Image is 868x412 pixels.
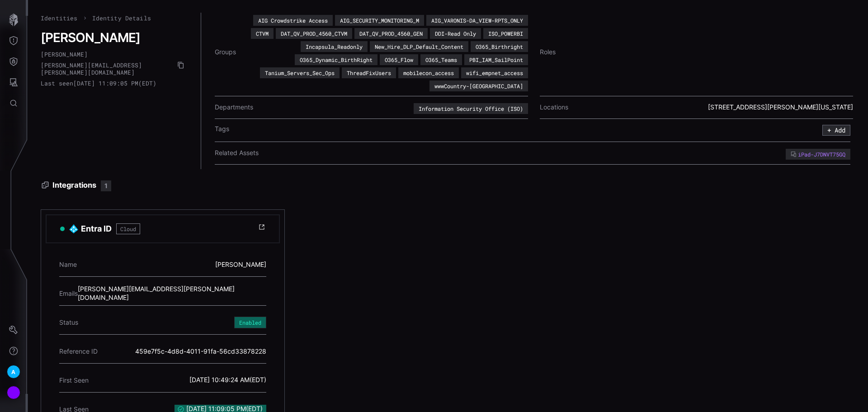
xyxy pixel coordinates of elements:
[300,57,373,62] div: O365_Dynamic_BirthRight
[375,44,463,49] div: New_Hire_DLP_Default_Content
[786,149,850,160] a: iPad-J7DNVT75GQ
[215,149,259,157] label: Related Assets
[101,180,111,191] div: 1
[822,125,850,136] button: + Add
[435,31,476,36] div: DDI-Read Only
[59,260,77,269] span: Name
[92,14,151,22] span: Identity Details
[540,103,568,111] label: Locations
[41,80,156,87] div: Last seen [DATE] 11:09:05 PM ( EDT )
[78,285,266,301] div: [PERSON_NAME][EMAIL_ADDRESS][PERSON_NAME][DOMAIN_NAME]
[41,13,151,24] nav: breadcrumb
[239,320,261,325] span: Enabled
[41,51,88,58] div: [PERSON_NAME]
[425,57,457,62] div: O365_Teams
[256,31,269,36] div: CTVM
[385,57,413,62] div: O365_Flow
[59,376,89,384] span: First Seen
[306,44,363,49] div: Incapsula_Readonly
[403,70,454,76] div: mobilecon_access
[347,70,391,76] div: ThreadFixUsers
[189,376,266,384] span: ( EDT )
[41,30,188,45] h2: [PERSON_NAME]
[419,106,523,111] div: Information Security Office (ISO)
[59,289,78,298] span: Emails
[791,152,845,157] div: iPad-J7DNVT75GQ
[434,83,523,89] div: wwwCountry-[GEOGRAPHIC_DATA]
[431,18,523,23] div: AIG_VARONIS-DA_VIEW-RPTS_ONLY
[59,318,78,327] span: Status
[41,14,78,22] a: Identities
[41,180,868,191] h3: Integrations
[11,367,15,377] span: A
[215,260,266,269] div: [PERSON_NAME]
[258,18,328,23] div: AIG Crowdstrike Access
[281,31,347,36] div: DAT_QV_PROD_4560_CTVM
[81,223,112,234] h3: Entra ID
[59,347,98,355] span: Reference ID
[215,125,229,133] label: Tags
[116,223,140,234] span: Cloud
[708,103,853,111] div: [STREET_ADDRESS][PERSON_NAME][US_STATE]
[69,224,78,233] img: Azure AD
[476,44,523,49] div: O365_Birthright
[488,31,523,36] div: ISO_POWERBI
[540,48,556,56] label: Roles
[135,343,266,360] div: 459e7f5c-4d8d-4011-91fa-56cd33878228
[215,48,236,56] label: Groups
[359,31,423,36] div: DAT_QV_PROD_4560_GEN
[340,18,419,23] div: AIG_SECURITY_MONITORING_M
[41,62,170,76] div: [PERSON_NAME][EMAIL_ADDRESS][PERSON_NAME][DOMAIN_NAME]
[0,361,27,382] button: A
[466,70,523,76] div: wifi_empnet_access
[265,70,335,76] div: Tanium_Servers_Sec_Ops
[215,103,253,111] label: Departments
[189,376,250,384] time: [DATE] 10:49:24 AM
[469,57,523,62] div: PBI_IAM_SailPoint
